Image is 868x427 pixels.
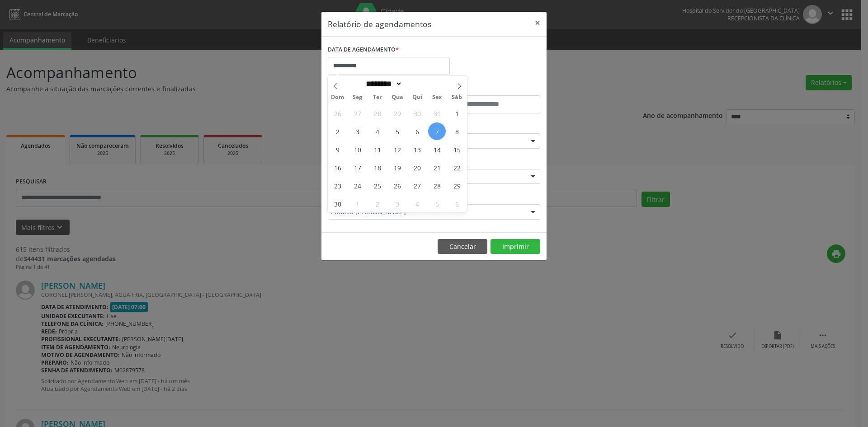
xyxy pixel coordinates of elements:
span: Outubro 30, 2025 [408,104,426,122]
span: Outubro 31, 2025 [428,104,446,122]
span: Dezembro 5, 2025 [428,195,446,212]
span: Outubro 29, 2025 [388,104,406,122]
span: Novembro 20, 2025 [408,159,426,176]
span: Novembro 11, 2025 [368,141,386,158]
h5: Relatório de agendamentos [328,18,431,30]
span: Qui [407,94,427,100]
button: Close [528,12,547,34]
button: Cancelar [438,239,487,254]
span: Novembro 3, 2025 [349,122,366,140]
label: ATÉ [436,81,540,95]
span: Novembro 16, 2025 [329,159,346,176]
span: Outubro 28, 2025 [368,104,386,122]
span: Novembro 24, 2025 [349,177,366,194]
span: Novembro 4, 2025 [368,122,386,140]
span: Sex [427,94,447,100]
span: Novembro 22, 2025 [448,159,466,176]
span: Novembro 25, 2025 [368,177,386,194]
span: Novembro 19, 2025 [388,159,406,176]
span: Dezembro 6, 2025 [448,195,466,212]
span: Novembro 9, 2025 [329,141,346,158]
span: Dom [328,94,348,100]
span: Qua [387,94,407,100]
select: Month [363,79,402,89]
span: Sáb [447,94,467,100]
span: Novembro 18, 2025 [368,159,386,176]
span: Outubro 27, 2025 [349,104,366,122]
span: Novembro 17, 2025 [349,159,366,176]
span: Dezembro 3, 2025 [388,195,406,212]
span: Novembro 26, 2025 [388,177,406,194]
span: Novembro 21, 2025 [428,159,446,176]
input: Year [402,79,432,89]
span: Novembro 29, 2025 [448,177,466,194]
span: Outubro 26, 2025 [329,104,346,122]
span: Dezembro 2, 2025 [368,195,386,212]
span: Novembro 27, 2025 [408,177,426,194]
span: Novembro 15, 2025 [448,141,466,158]
span: Novembro 30, 2025 [329,195,346,212]
span: Novembro 7, 2025 [428,122,446,140]
span: Novembro 10, 2025 [349,141,366,158]
span: Seg [348,94,368,100]
span: Dezembro 4, 2025 [408,195,426,212]
span: Novembro 13, 2025 [408,141,426,158]
span: Novembro 28, 2025 [428,177,446,194]
span: Novembro 5, 2025 [388,122,406,140]
span: Ter [368,94,387,100]
span: Novembro 6, 2025 [408,122,426,140]
span: Novembro 12, 2025 [388,141,406,158]
span: Dezembro 1, 2025 [349,195,366,212]
span: Novembro 8, 2025 [448,122,466,140]
span: Novembro 2, 2025 [329,122,346,140]
span: Novembro 14, 2025 [428,141,446,158]
span: Novembro 23, 2025 [329,177,346,194]
label: DATA DE AGENDAMENTO [328,43,399,57]
button: Imprimir [491,239,540,254]
span: Novembro 1, 2025 [448,104,466,122]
